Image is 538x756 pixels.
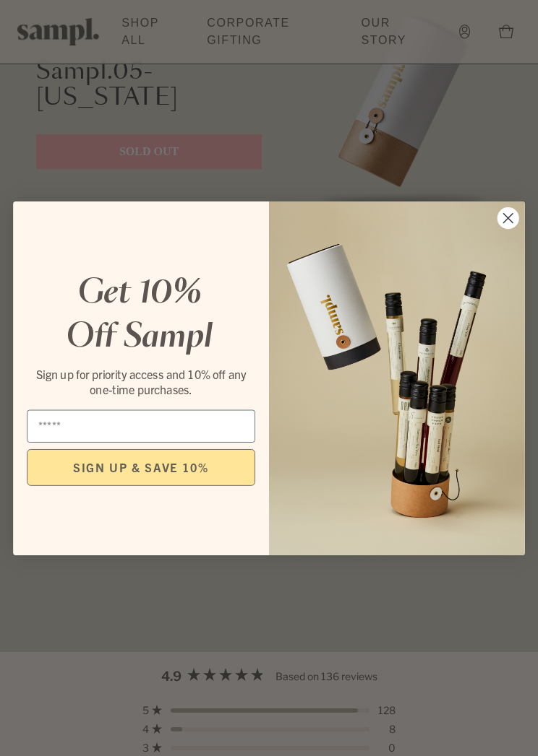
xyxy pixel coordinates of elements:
[497,207,520,230] button: Close dialog
[269,201,525,555] img: 96933287-25a1-481a-a6d8-4dd623390dc6.png
[27,409,255,442] input: Email
[27,448,255,485] button: SIGN UP & SAVE 10%
[66,277,212,353] em: Get 10% Off Sampl
[36,366,246,396] span: Sign up for priority access and 10% off any one-time purchases.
